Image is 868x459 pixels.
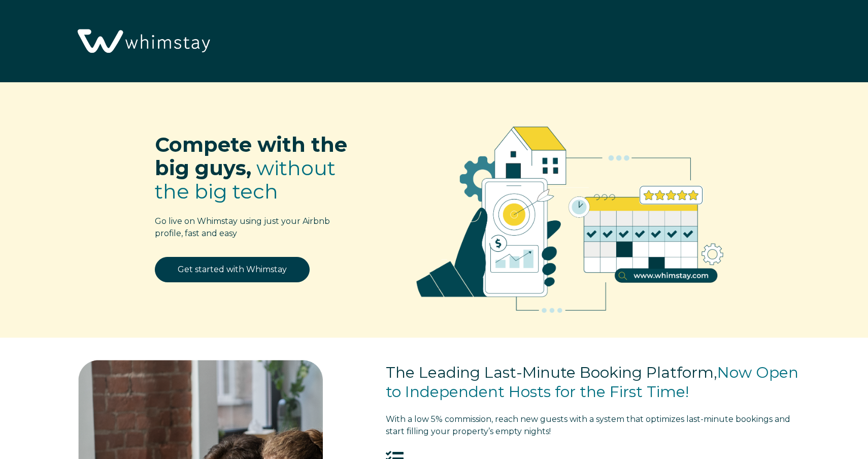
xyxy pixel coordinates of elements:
[155,257,310,282] a: Get started with Whimstay
[155,155,336,204] span: without the big tech
[71,5,214,79] img: Whimstay Logo-02 1
[386,363,717,382] span: The Leading Last-Minute Booking Platform,
[391,97,749,332] img: RBO Ilustrations-02
[155,132,347,180] span: Compete with the big guys,
[386,363,798,401] span: Now Open to Independent Hosts for the First Time!
[386,414,790,436] span: With a low 5% commission, reach new guests with a system that optimizes last-minute bookings and s
[155,216,330,238] span: Go live on Whimstay using just your Airbnb profile, fast and easy
[386,414,790,436] span: tart filling your property’s empty nights!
